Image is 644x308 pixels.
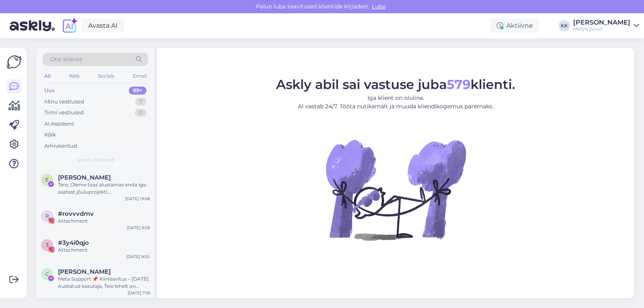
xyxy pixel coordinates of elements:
[43,71,52,81] div: All
[573,19,639,32] a: [PERSON_NAME]Hellyk pood
[58,275,150,290] div: Meta Support 📌 Kiirteavitus – [DATE] Austatud kasutaja, Teie lehelt on tuvastatud sisu, mis võib ...
[58,217,150,225] div: Attachment
[67,71,81,81] div: Web
[58,246,150,254] div: Attachment
[58,210,94,217] span: #rovvvdmv
[46,242,49,248] span: 3
[96,71,116,81] div: Socials
[77,156,114,163] span: Uued vestlused
[61,17,78,34] img: explore-ai
[323,117,468,262] img: No Chat active
[135,98,147,106] div: 7
[58,181,150,196] div: Tere, Oleme taas alustamas enda iga-aastast jõuluprojekti. [PERSON_NAME] saime kontaktid Tartu la...
[447,76,471,92] b: 579
[45,213,49,219] span: r
[126,254,150,260] div: [DATE] 9:30
[81,19,124,33] a: Avasta AI
[58,268,111,275] span: Clara Dongo
[45,177,49,183] span: E
[369,3,388,10] span: Luba
[276,94,515,111] p: Iga klient on oluline. AI vastab 24/7. Tööta nutikamalt ja muuda kliendikogemus paremaks.
[490,19,539,33] div: Aktiivne
[127,225,150,231] div: [DATE] 9:58
[44,98,84,106] div: Minu vestlused
[573,26,630,32] div: Hellyk pood
[125,196,150,202] div: [DATE] 19:58
[44,87,55,95] div: Uus
[6,54,22,70] img: Askly Logo
[44,131,56,139] div: Kõik
[559,20,570,31] div: KK
[58,239,89,246] span: #3y4i0qjo
[135,109,147,117] div: 0
[129,87,147,95] div: 99+
[44,142,77,150] div: Arhiveeritud
[44,120,74,128] div: AI Assistent
[131,71,148,81] div: Email
[58,174,111,181] span: Emili Jürgen
[128,290,150,296] div: [DATE] 7:18
[44,109,84,117] div: Tiimi vestlused
[45,271,49,277] span: C
[573,19,630,26] div: [PERSON_NAME]
[50,55,82,64] span: Otsi kliente
[276,76,515,92] span: Askly abil sai vastuse juba klienti.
